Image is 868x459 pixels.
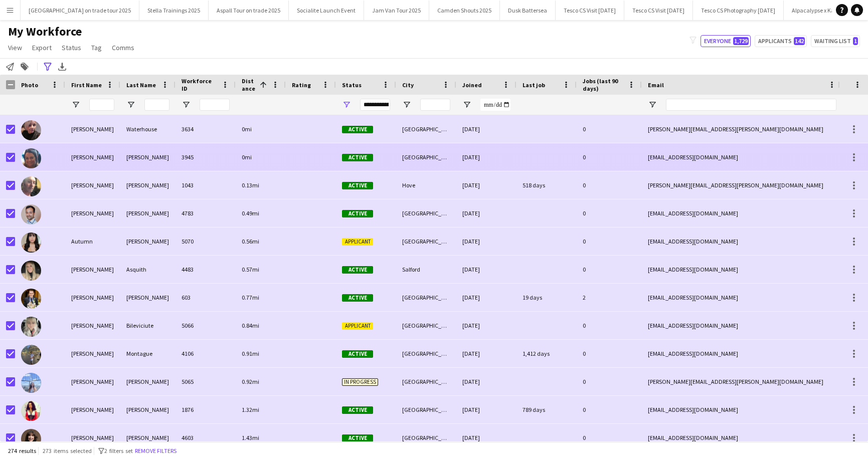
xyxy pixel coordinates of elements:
[176,340,236,367] div: 4106
[176,199,236,227] div: 4783
[65,227,120,255] div: Autumn
[396,424,456,451] div: [GEOGRAPHIC_DATA]
[456,227,516,255] div: [DATE]
[577,143,642,171] div: 0
[648,100,657,109] button: Open Filter Menu
[21,261,41,281] img: Katie Asquith
[666,99,836,111] input: Email Filter Input
[642,284,842,311] div: [EMAIL_ADDRESS][DOMAIN_NAME]
[402,81,414,89] span: City
[429,1,500,20] button: Camden Shouts 2025
[120,396,176,423] div: [PERSON_NAME]
[108,41,138,54] a: Comms
[182,77,218,92] span: Workforce ID
[794,37,805,45] span: 142
[120,312,176,339] div: Bileviciute
[577,227,642,255] div: 0
[65,115,120,143] div: [PERSON_NAME]
[21,429,41,449] img: Angela Heenan
[242,322,259,329] span: 0.84mi
[701,35,751,47] button: Everyone1,729
[21,148,41,168] img: Stacey Hughes
[396,396,456,423] div: [GEOGRAPHIC_DATA]
[577,340,642,367] div: 0
[480,99,510,111] input: Joined Filter Input
[342,100,351,109] button: Open Filter Menu
[642,199,842,227] div: [EMAIL_ADDRESS][DOMAIN_NAME]
[577,256,642,283] div: 0
[19,61,31,73] app-action-btn: Add to tag
[853,37,858,45] span: 1
[120,115,176,143] div: Waterhouse
[242,406,259,413] span: 1.32mi
[28,41,56,54] a: Export
[642,312,842,339] div: [EMAIL_ADDRESS][DOMAIN_NAME]
[342,126,373,133] span: Active
[396,312,456,339] div: [GEOGRAPHIC_DATA]
[65,396,120,423] div: [PERSON_NAME]
[577,396,642,423] div: 0
[342,378,378,386] span: In progress
[104,447,133,454] span: 2 filters set
[182,100,191,109] button: Open Filter Menu
[523,81,545,89] span: Last job
[342,182,373,189] span: Active
[120,171,176,199] div: [PERSON_NAME]
[642,424,842,451] div: [EMAIL_ADDRESS][DOMAIN_NAME]
[456,424,516,451] div: [DATE]
[456,115,516,143] div: [DATE]
[342,294,373,302] span: Active
[396,284,456,311] div: [GEOGRAPHIC_DATA]
[396,256,456,283] div: Salford
[91,43,102,52] span: Tag
[42,61,54,73] app-action-btn: Advanced filters
[21,401,41,421] img: natasha shaw
[176,368,236,395] div: 5065
[577,171,642,199] div: 0
[21,120,41,140] img: Jane Waterhouse
[133,445,179,456] button: Remove filters
[642,227,842,255] div: [EMAIL_ADDRESS][DOMAIN_NAME]
[176,227,236,255] div: 5070
[8,43,22,52] span: View
[65,312,120,339] div: [PERSON_NAME]
[89,99,114,111] input: First Name Filter Input
[364,1,429,20] button: Jam Van Tour 2025
[242,181,259,189] span: 0.13mi
[242,294,259,301] span: 0.77mi
[58,41,85,54] a: Status
[396,227,456,255] div: [GEOGRAPHIC_DATA]
[126,81,156,89] span: Last Name
[65,340,120,367] div: [PERSON_NAME]
[43,447,92,454] span: 273 items selected
[642,256,842,283] div: [EMAIL_ADDRESS][DOMAIN_NAME]
[462,100,471,109] button: Open Filter Menu
[242,125,252,133] span: 0mi
[462,81,482,89] span: Joined
[65,256,120,283] div: [PERSON_NAME]
[456,256,516,283] div: [DATE]
[396,199,456,227] div: [GEOGRAPHIC_DATA]
[120,227,176,255] div: [PERSON_NAME]
[144,99,169,111] input: Last Name Filter Input
[120,199,176,227] div: [PERSON_NAME]
[21,345,41,365] img: Mitchell Montague
[176,284,236,311] div: 603
[242,238,259,245] span: 0.56mi
[32,43,52,52] span: Export
[120,368,176,395] div: [PERSON_NAME]
[21,373,41,393] img: Anastasia Moore
[21,1,139,20] button: [GEOGRAPHIC_DATA] on trade tour 2025
[420,99,450,111] input: City Filter Input
[176,256,236,283] div: 4483
[112,43,134,52] span: Comms
[65,284,120,311] div: [PERSON_NAME]
[120,143,176,171] div: [PERSON_NAME]
[71,81,102,89] span: First Name
[456,143,516,171] div: [DATE]
[577,199,642,227] div: 0
[87,41,106,54] a: Tag
[642,396,842,423] div: [EMAIL_ADDRESS][DOMAIN_NAME]
[456,199,516,227] div: [DATE]
[21,289,41,309] img: Andrew Cooper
